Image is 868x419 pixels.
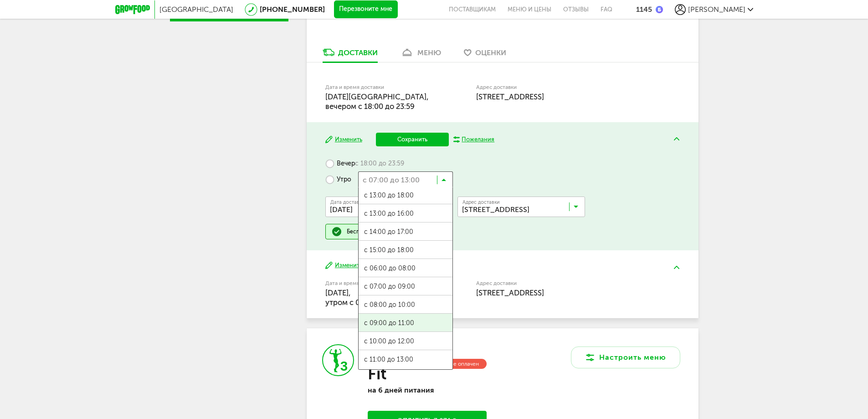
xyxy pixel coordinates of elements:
div: Не оплачен [442,359,487,369]
button: Изменить [325,135,362,144]
span: Оценки [475,48,506,57]
div: Пожелания [462,135,494,144]
div: меню [417,48,441,57]
span: с 10:00 до 12:00 [359,332,452,351]
button: Сохранить [376,133,449,146]
span: с 18:00 до 23:59 [355,160,404,168]
div: Доставки [338,48,378,57]
span: [STREET_ADDRESS] [476,92,544,101]
img: arrow-up-green.5eb5f82.svg [674,266,679,269]
button: Пожелания [453,135,495,144]
a: Оценки [459,47,511,62]
label: Утро [325,171,351,187]
a: Доставки [318,47,382,62]
a: меню [396,47,446,62]
button: Изменить [325,261,362,270]
span: с 08:00 до 10:00 [359,295,452,315]
span: с 07:00 до 09:00 [359,277,452,296]
img: arrow-up-green.5eb5f82.svg [674,137,679,140]
span: [DATE], утром c 09:00 до 11:00 [325,288,406,307]
span: с 13:00 до 16:00 [359,204,452,223]
img: bonus_b.cdccf46.png [656,6,663,13]
label: Дата и время доставки [325,85,430,90]
span: [GEOGRAPHIC_DATA] [159,5,233,14]
span: с 09:00 до 11:00 [359,314,452,333]
span: с 14:00 до 17:00 [359,222,452,242]
button: Перезвоните мне [334,0,398,19]
div: 1145 [636,5,652,14]
span: Дата доставки [330,200,365,205]
label: Адрес доставки [476,281,646,286]
span: [DATE][GEOGRAPHIC_DATA], вечером c 18:00 до 23:59 [325,92,429,111]
span: с 11:00 до 13:00 [359,350,452,369]
label: Дата и время доставки [325,281,430,286]
a: [PHONE_NUMBER] [260,5,325,14]
span: [STREET_ADDRESS] [476,288,544,297]
span: с 15:00 до 18:00 [359,241,452,260]
p: на 6 дней питания [368,386,486,394]
button: Настроить меню [571,347,680,368]
label: Вечер [325,155,404,171]
span: с 13:00 до 18:00 [359,186,452,205]
div: Бесплатная доставка [347,228,402,235]
img: done.51a953a.svg [331,226,342,237]
span: Адрес доставки [462,200,500,205]
label: Адрес доставки [476,85,646,90]
span: [PERSON_NAME] [688,5,745,14]
span: с 06:00 до 08:00 [359,259,452,278]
